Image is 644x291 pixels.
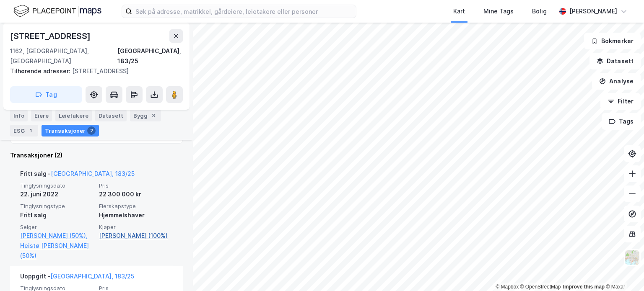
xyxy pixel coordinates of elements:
a: [PERSON_NAME] (100%) [99,231,173,241]
div: Kontrollprogram for chat [602,251,644,291]
a: OpenStreetMap [520,284,561,290]
div: Mine Tags [483,6,514,16]
div: [GEOGRAPHIC_DATA], 183/25 [117,46,183,66]
div: Leietakere [55,110,92,121]
div: 22. juni 2022 [20,189,94,199]
button: Tag [10,86,82,103]
div: Eiere [31,110,52,121]
div: [PERSON_NAME] [569,6,617,16]
div: Bygg [130,110,161,121]
div: Datasett [95,110,127,121]
div: [STREET_ADDRESS] [10,66,176,76]
div: Kart [453,6,465,16]
div: Hjemmelshaver [99,210,173,220]
div: 1162, [GEOGRAPHIC_DATA], [GEOGRAPHIC_DATA] [10,46,117,66]
span: Tinglysningstype [20,203,94,210]
input: Søk på adresse, matrikkel, gårdeiere, leietakere eller personer [132,5,356,18]
span: Pris [99,182,173,189]
div: Fritt salg [20,210,94,220]
span: Tilhørende adresser: [10,67,72,75]
div: Transaksjoner (2) [10,150,183,160]
button: Tags [602,113,641,130]
a: [GEOGRAPHIC_DATA], 183/25 [50,273,134,280]
div: Uoppgitt - [20,271,134,285]
div: 3 [149,111,158,120]
button: Datasett [589,53,641,70]
span: Kjøper [99,224,173,231]
div: 22 300 000 kr [99,189,173,199]
a: Improve this map [563,284,605,290]
img: Z [624,250,640,265]
button: Analyse [592,73,641,90]
span: Tinglysningsdato [20,182,94,189]
div: [STREET_ADDRESS] [10,29,92,43]
button: Bokmerker [584,33,641,49]
a: Heistø [PERSON_NAME] (50%) [20,241,94,261]
span: Selger [20,224,94,231]
div: ESG [10,125,38,136]
a: [GEOGRAPHIC_DATA], 183/25 [51,170,135,177]
div: Info [10,110,28,121]
div: Transaksjoner [42,125,99,136]
div: 2 [87,126,96,135]
div: Bolig [532,6,547,16]
div: Fritt salg - [20,169,135,182]
a: Mapbox [496,284,519,290]
a: [PERSON_NAME] (50%), [20,231,94,241]
div: 1 [26,126,35,135]
span: Eierskapstype [99,203,173,210]
img: logo.f888ab2527a4732fd821a326f86c7f29.svg [13,4,101,18]
button: Filter [600,93,641,110]
iframe: Chat Widget [602,251,644,291]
